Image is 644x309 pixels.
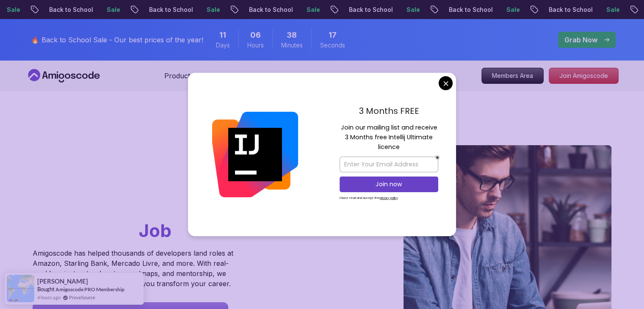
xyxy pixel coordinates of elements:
span: Job [139,220,171,241]
p: Products [164,71,193,81]
p: Sale [499,6,526,14]
span: Bought [37,286,55,292]
p: Back to School [42,6,100,14]
a: Testimonials [321,71,360,81]
a: Members Area [481,68,544,84]
p: Back to School [342,6,399,14]
p: Sale [299,6,326,14]
p: Sale [399,6,426,14]
a: For Business [377,71,419,81]
span: 6 Hours [250,29,261,41]
span: Hours [247,41,264,50]
p: 🔥 Back to School Sale - Our best prices of the year! [31,35,203,45]
p: Sale [199,6,227,14]
p: Amigoscode has helped thousands of developers land roles at Amazon, Starling Bank, Mercado Livre,... [33,248,236,289]
a: Amigoscode PRO Membership [55,286,124,292]
span: Minutes [281,41,303,50]
a: Pricing [282,71,304,81]
button: Resources [221,71,265,88]
p: Back to School [542,6,599,14]
a: ProveSource [69,294,95,301]
span: Days [216,41,230,50]
span: 4 hours ago [37,294,61,301]
p: Back to School [242,6,299,14]
p: Members Area [482,68,543,83]
span: 17 Seconds [329,29,337,41]
p: Back to School [442,6,499,14]
p: Back to School [142,6,199,14]
span: 11 Days [219,29,226,41]
p: Resources [221,71,255,81]
h1: Go From Learning to Hired: Master Java, Spring Boot & Cloud Skills That Get You the [33,145,266,243]
p: Grab Now [564,35,597,45]
p: Sale [599,6,626,14]
button: Products [164,71,204,88]
a: Join Amigoscode [549,68,619,84]
span: 38 Minutes [287,29,297,41]
p: Sale [100,6,127,14]
span: Seconds [320,41,345,50]
p: Join Amigoscode [549,68,618,83]
img: provesource social proof notification image [7,275,34,302]
span: [PERSON_NAME] [37,278,88,285]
